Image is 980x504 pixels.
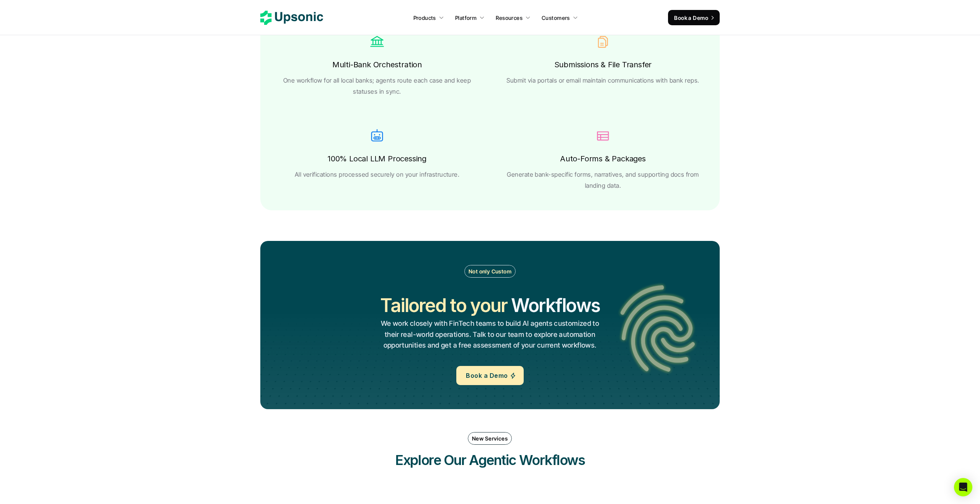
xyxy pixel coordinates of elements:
[496,14,523,22] p: Resources
[328,152,426,165] h6: 100% Local LLM Processing
[279,75,475,97] p: One workflow for all local banks; agents route each case and keep statuses in sync.
[506,75,699,86] p: Submit via portals or email maintain communications with bank reps.
[472,434,508,442] p: New Services
[332,58,422,71] h6: Multi-Bank Orchestration
[466,370,508,381] p: Book a Demo
[375,450,605,470] h3: Explore Our Agentic Workflows
[954,478,972,496] div: Open Intercom Messenger
[542,14,570,22] p: Customers
[560,152,646,165] h6: Auto-Forms & Packages
[380,293,507,318] h2: Tailored to your
[380,318,599,351] p: We work closely with FinTech teams to build AI agents customized to their real-world operations. ...
[295,169,460,180] p: All verifications processed securely on your infrastructure.
[554,58,652,71] h6: Submissions & File Transfer
[674,14,708,22] p: Book a Demo
[456,366,523,385] a: Book a Demo
[413,14,436,22] p: Products
[511,293,600,318] h2: Workflows
[455,14,477,22] p: Platform
[409,11,449,24] a: Products
[505,169,701,191] p: Generate bank-specific forms, narratives, and supporting docs from landing data.
[469,267,511,275] p: Not only Custom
